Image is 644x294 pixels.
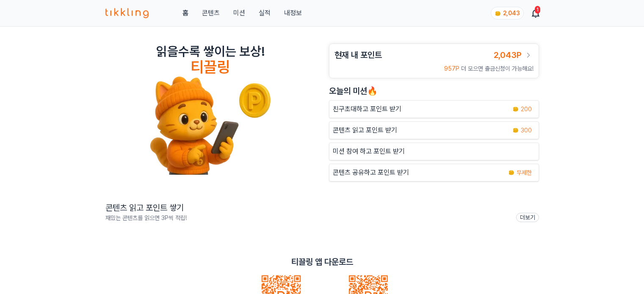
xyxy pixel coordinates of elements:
[105,202,187,214] h2: 콘텐츠 읽고 포인트 쌓기
[333,125,397,135] p: 콘텐츠 읽고 포인트 받기
[535,6,540,14] div: 1
[512,106,519,113] img: coin
[233,8,245,18] button: 미션
[333,104,401,114] p: 친구초대하고 포인트 받기
[329,85,539,97] h2: 오늘의 미션🔥
[516,213,539,222] a: 더보기
[329,143,539,160] button: 미션 참여 하고 포인트 받기
[517,168,532,177] span: 무제한
[202,8,220,18] a: 콘텐츠
[494,49,533,61] a: 2,043P
[105,8,149,18] img: 티끌링
[461,65,533,72] span: 더 모으면 출금신청이 가능해요!
[334,49,382,61] h3: 현재 내 포인트
[191,59,230,76] h4: 티끌링
[333,146,405,157] p: 미션 참여 하고 포인트 받기
[491,7,522,19] a: coin 2,043
[495,10,501,17] img: coin
[508,169,515,176] img: coin
[291,256,353,268] p: 티끌링 앱 다운로드
[532,8,539,18] a: 1
[105,214,187,222] p: 재밌는 콘텐츠를 읽으면 3P씩 적립!
[182,8,188,18] a: 홈
[521,126,532,135] span: 300
[521,105,532,113] span: 200
[149,76,271,175] img: tikkling_character
[259,8,271,18] a: 실적
[329,100,539,118] button: 친구초대하고 포인트 받기 coin 200
[156,44,265,59] h2: 읽을수록 쌓이는 보상!
[329,164,539,181] a: 콘텐츠 공유하고 포인트 받기 coin 무제한
[444,65,459,72] span: 957P
[333,168,409,178] p: 콘텐츠 공유하고 포인트 받기
[284,8,302,18] a: 내정보
[329,121,539,139] a: 콘텐츠 읽고 포인트 받기 coin 300
[494,50,522,60] span: 2,043P
[503,10,520,16] span: 2,043
[512,127,519,134] img: coin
